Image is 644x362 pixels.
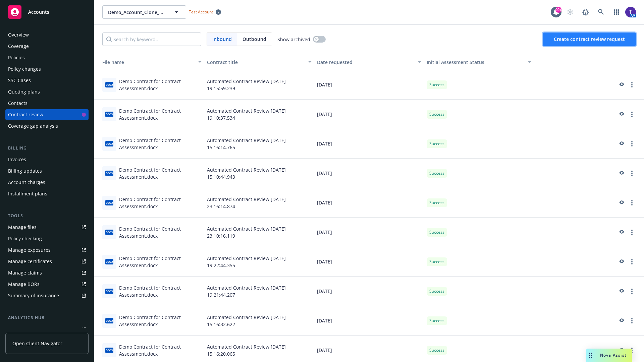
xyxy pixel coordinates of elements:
a: preview [617,346,625,354]
span: docx [105,259,113,264]
a: more [628,317,636,325]
span: Success [429,82,444,88]
a: Quoting plans [5,86,89,97]
a: more [628,140,636,148]
div: [DATE] [314,159,424,188]
button: Nova Assist [586,349,632,362]
div: Demo Contract for Contract Assessment.docx [119,284,202,298]
div: Contract review [8,109,43,120]
a: Billing updates [5,166,89,176]
span: docx [105,171,113,176]
a: Manage exposures [5,245,89,255]
a: Start snowing [563,5,577,19]
a: more [628,287,636,295]
a: more [628,81,636,89]
div: Manage exposures [8,245,51,255]
span: Accounts [28,9,49,15]
a: more [628,199,636,207]
div: Contract title [207,59,304,66]
button: Create contract review request [543,33,636,46]
div: Manage BORs [8,279,40,290]
div: Automated Contract Review [DATE] 23:10:16.119 [204,218,314,247]
span: Success [429,200,444,206]
span: Open Client Navigator [12,340,62,347]
div: Loss summary generator [8,324,64,335]
div: Automated Contract Review [DATE] 19:21:44.207 [204,277,314,306]
div: Manage certificates [8,256,52,267]
a: Coverage gap analysis [5,121,89,131]
div: [DATE] [314,218,424,247]
a: preview [617,258,625,266]
div: Automated Contract Review [DATE] 19:10:37.534 [204,100,314,129]
div: Billing updates [8,166,42,176]
span: docx [105,82,113,87]
a: Contract review [5,109,89,120]
div: Contacts [8,98,28,109]
a: Invoices [5,154,89,165]
a: more [628,258,636,266]
img: photo [625,7,636,17]
span: docx [105,348,113,353]
a: preview [617,81,625,89]
span: Test Account [186,8,224,15]
div: Overview [8,29,29,40]
a: Accounts [5,3,89,21]
div: Manage claims [8,267,42,278]
a: preview [617,110,625,118]
span: Initial Assessment Status [427,59,484,65]
span: Success [429,229,444,235]
div: Date requested [317,59,414,66]
div: Account charges [8,177,45,188]
a: Account charges [5,177,89,188]
div: Summary of insurance [8,290,59,301]
a: Manage files [5,222,89,233]
div: Automated Contract Review [DATE] 23:16:14.874 [204,188,314,218]
a: Summary of insurance [5,290,89,301]
span: Success [429,288,444,294]
div: 99+ [555,7,561,13]
div: Demo Contract for Contract Assessment.docx [119,343,202,357]
div: Automated Contract Review [DATE] 15:16:32.622 [204,306,314,336]
div: Policies [8,52,25,63]
div: Coverage gap analysis [8,121,58,131]
div: Demo Contract for Contract Assessment.docx [119,166,202,180]
span: docx [105,230,113,235]
span: docx [105,318,113,323]
div: SSC Cases [8,75,31,86]
input: Search by keyword... [102,33,201,46]
span: Success [429,347,444,353]
div: Policy checking [8,233,42,244]
a: Manage BORs [5,279,89,290]
div: Installment plans [8,188,47,199]
span: Demo_Account_Clone_QA_CR_Tests_Demo [108,9,166,16]
div: Automated Contract Review [DATE] 19:15:59.239 [204,70,314,100]
span: Success [429,259,444,265]
span: Test Account [189,9,213,15]
div: Toggle SortBy [427,59,524,66]
a: more [628,346,636,354]
div: [DATE] [314,100,424,129]
span: docx [105,200,113,205]
a: preview [617,169,625,177]
span: Create contract review request [554,36,625,42]
div: Demo Contract for Contract Assessment.docx [119,314,202,328]
a: preview [617,140,625,148]
div: Automated Contract Review [DATE] 15:10:44.943 [204,159,314,188]
span: Success [429,111,444,117]
span: Success [429,141,444,147]
span: docx [105,112,113,117]
button: Date requested [314,54,424,70]
span: Inbound [212,36,232,43]
a: more [628,169,636,177]
span: docx [105,141,113,146]
div: Billing [5,145,89,152]
div: [DATE] [314,247,424,277]
div: [DATE] [314,277,424,306]
a: Policy changes [5,64,89,74]
a: Report a Bug [579,5,592,19]
div: [DATE] [314,188,424,218]
a: preview [617,317,625,325]
span: Success [429,170,444,176]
